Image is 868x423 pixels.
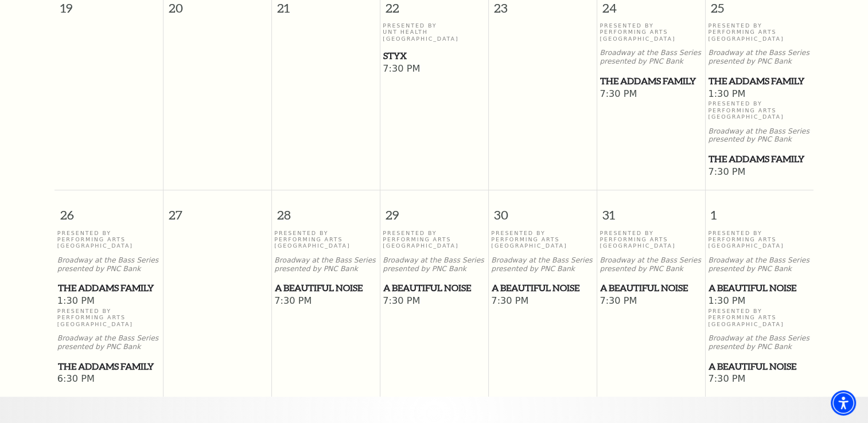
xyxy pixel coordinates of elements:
p: Broadway at the Bass Series presented by PNC Bank [57,334,160,351]
p: Presented By Performing Arts [GEOGRAPHIC_DATA] [57,308,160,327]
span: The Addams Family [58,359,159,374]
p: Broadway at the Bass Series presented by PNC Bank [383,256,485,273]
p: Broadway at the Bass Series presented by PNC Bank [491,256,594,273]
span: The Addams Family [709,74,810,88]
span: The Addams Family [600,74,702,88]
span: 7:30 PM [708,166,811,179]
p: Presented By Performing Arts [GEOGRAPHIC_DATA] [708,230,811,249]
p: Broadway at the Bass Series presented by PNC Bank [274,256,377,273]
p: Presented By Performing Arts [GEOGRAPHIC_DATA] [600,22,702,42]
p: Broadway at the Bass Series presented by PNC Bank [708,127,811,144]
p: Presented By Performing Arts [GEOGRAPHIC_DATA] [491,230,594,249]
span: 7:30 PM [383,63,485,76]
span: 1:30 PM [708,295,811,308]
span: Styx [383,49,485,63]
span: 7:30 PM [274,295,377,308]
p: Presented By Performing Arts [GEOGRAPHIC_DATA] [708,100,811,120]
span: 7:30 PM [491,295,594,308]
span: The Addams Family [709,152,810,166]
p: Presented By Performing Arts [GEOGRAPHIC_DATA] [383,230,485,249]
span: A Beautiful Noise [383,281,485,295]
div: Accessibility Menu [831,390,856,416]
p: Broadway at the Bass Series presented by PNC Bank [600,49,702,66]
span: 1 [706,190,814,230]
span: 7:30 PM [600,295,702,308]
p: Broadway at the Bass Series presented by PNC Bank [708,256,811,273]
span: 7:30 PM [708,373,811,386]
p: Presented By Performing Arts [GEOGRAPHIC_DATA] [274,230,377,249]
span: 7:30 PM [383,295,485,308]
span: 6:30 PM [57,373,160,386]
span: A Beautiful Noise [275,281,376,295]
span: 29 [380,190,488,230]
span: 7:30 PM [600,88,702,101]
span: 26 [55,190,163,230]
span: 28 [272,190,380,230]
span: 1:30 PM [57,295,160,308]
p: Broadway at the Bass Series presented by PNC Bank [708,49,811,66]
p: Broadway at the Bass Series presented by PNC Bank [708,334,811,351]
span: 30 [489,190,597,230]
span: A Beautiful Noise [709,359,810,374]
span: 31 [597,190,705,230]
span: The Addams Family [58,281,159,295]
p: Broadway at the Bass Series presented by PNC Bank [57,256,160,273]
p: Presented By Performing Arts [GEOGRAPHIC_DATA] [600,230,702,249]
p: Presented By Performing Arts [GEOGRAPHIC_DATA] [57,230,160,249]
p: Presented By Performing Arts [GEOGRAPHIC_DATA] [708,22,811,42]
span: A Beautiful Noise [492,281,593,295]
p: Presented By Performing Arts [GEOGRAPHIC_DATA] [708,308,811,327]
p: Broadway at the Bass Series presented by PNC Bank [600,256,702,273]
p: Presented By UNT Health [GEOGRAPHIC_DATA] [383,22,485,42]
span: 27 [164,190,271,230]
span: A Beautiful Noise [709,281,810,295]
span: 1:30 PM [708,88,811,101]
span: A Beautiful Noise [600,281,702,295]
